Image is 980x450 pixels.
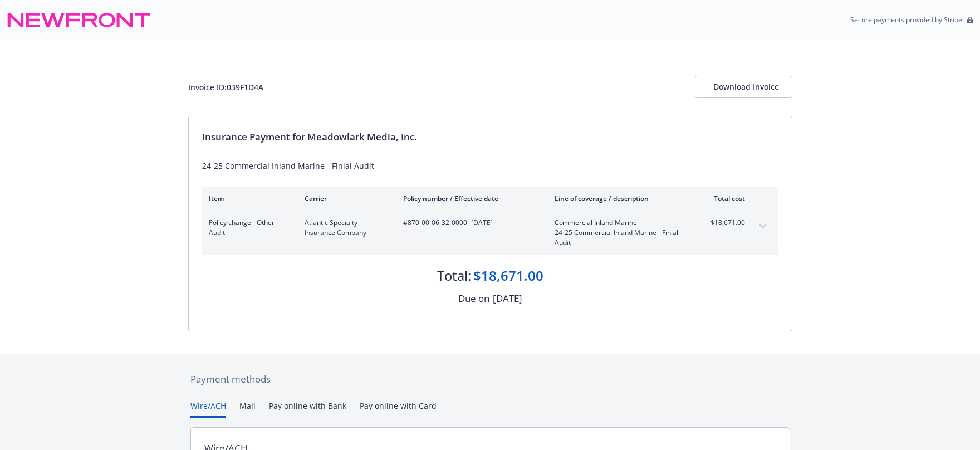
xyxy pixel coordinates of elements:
button: Pay online with Card [360,400,437,418]
div: Line of coverage / description [555,194,685,203]
div: Carrier [305,194,385,203]
div: Total: [437,266,471,285]
span: Atlantic Specialty Insurance Company [305,218,385,238]
button: Pay online with Bank [269,400,346,418]
button: Download Invoice [695,76,792,98]
span: $18,671.00 [703,218,745,228]
div: Insurance Payment for Meadowlark Media, Inc. [202,130,778,144]
div: Policy change - Other - AuditAtlantic Specialty Insurance Company#870-00-06-32-0000- [DATE]Commer... [202,211,778,255]
div: Due on [458,291,489,306]
span: Commercial Inland Marine24-25 Commercial Inland Marine - Finial Audit [555,218,685,248]
p: Secure payments provided by Stripe [850,15,962,25]
div: Policy number / Effective date [403,194,537,203]
span: 24-25 Commercial Inland Marine - Finial Audit [555,228,685,248]
div: Total cost [703,194,745,203]
button: Mail [239,400,256,418]
button: Wire/ACH [190,400,226,418]
div: 24-25 Commercial Inland Marine - Finial Audit [202,160,778,172]
div: [DATE] [493,291,522,306]
div: Item [209,194,287,203]
div: Invoice ID: 039F1D4A [188,81,263,93]
button: expand content [754,218,772,236]
div: $18,671.00 [473,266,543,285]
span: Commercial Inland Marine [555,218,685,228]
div: Payment methods [190,372,790,387]
div: Download Invoice [713,76,774,97]
span: Policy change - Other - Audit [209,218,287,238]
span: #870-00-06-32-0000 - [DATE] [403,218,537,228]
